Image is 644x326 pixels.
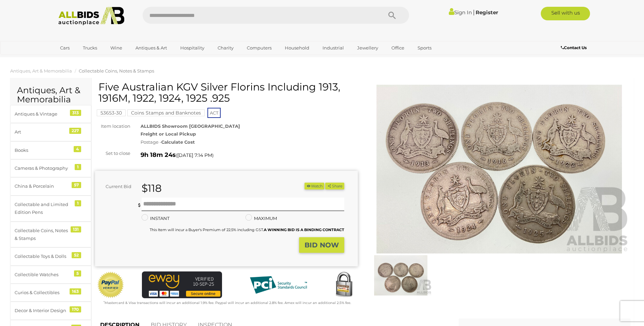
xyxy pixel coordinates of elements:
[97,110,126,116] a: 53653-30
[177,152,212,158] span: [DATE] 7:14 PM
[305,183,324,190] li: Watch this item
[15,201,71,217] div: Collectable and Limited Edition Pens
[72,182,81,188] div: 57
[10,105,91,123] a: Antiques & Vintage 313
[131,42,171,54] a: Antiques & Art
[142,215,169,222] label: INSTANT
[10,284,91,302] a: Curios & Collectibles 163
[142,271,222,298] img: eWAY Payment Gateway
[10,302,91,320] a: Decor & Interior Design 170
[15,307,71,314] div: Decor & Interior Design
[95,183,136,190] div: Current Bid
[561,44,588,52] a: Contact Us
[75,200,81,206] div: 1
[106,42,127,54] a: Wine
[10,196,91,222] a: Collectable and Limited Edition Pens 1
[299,237,344,253] button: BID NOW
[561,45,587,50] b: Contact Us
[15,252,71,260] div: Collectable Toys & Dolls
[70,110,81,116] div: 313
[10,266,91,284] a: Collectible Watches 5
[370,255,432,295] img: Five Australian KGV Silver Florins Including 1913, 1916M, 1922, 1924, 1925 .925
[10,141,91,159] a: Books 4
[71,226,81,232] div: 131
[98,81,356,104] h1: Five Australian KGV Silver Florins Including 1913, 1916M, 1922, 1924, 1925 .925
[127,109,205,116] mark: Coins Stamps and Banknotes
[318,42,348,54] a: Industrial
[69,128,81,134] div: 227
[104,301,351,305] small: Mastercard & Visa transactions will incur an additional 1.9% fee. Paypal will incur an additional...
[10,222,91,248] a: Collectable Coins, Notes & Stamps 131
[15,164,71,172] div: Cameras & Photography
[74,270,81,277] div: 5
[368,85,631,254] img: Five Australian KGV Silver Florins Including 1913, 1916M, 1922, 1924, 1925 .925
[142,182,162,195] strong: $118
[10,177,91,195] a: China & Porcelain 57
[150,227,344,232] small: This Item will incur a Buyer's Premium of 22.5% including GST.
[330,271,357,299] img: Secured by Rapid SSL
[353,42,383,54] a: Jewellery
[70,306,81,312] div: 170
[264,227,344,232] b: A WINNING BID IS A BINDING CONTRACT
[97,271,125,299] img: Official PayPal Seal
[15,227,71,243] div: Collectable Coins, Notes & Stamps
[15,110,71,118] div: Antiques & Vintage
[207,108,221,118] span: ACT
[325,183,344,190] button: Share
[17,86,85,104] h2: Antiques, Art & Memorabilia
[15,271,71,279] div: Collectible Watches
[74,146,81,152] div: 4
[10,68,72,74] a: Antiques, Art & Memorabilia
[141,151,176,159] strong: 9h 18m 24s
[161,139,195,145] strong: Calculate Cost
[10,123,91,141] a: Art 227
[213,42,238,54] a: Charity
[305,183,324,190] button: Watch
[413,42,436,54] a: Sports
[79,68,154,74] a: Collectable Coins, Notes & Stamps
[10,247,91,265] a: Collectable Toys & Dolls 52
[141,138,358,146] div: Postage -
[476,9,498,16] a: Register
[305,241,339,249] strong: BID NOW
[141,131,196,137] strong: Freight or Local Pickup
[176,152,214,158] span: ( )
[90,149,135,157] div: Set to close
[56,42,74,54] a: Cars
[90,122,135,130] div: Item location
[10,159,91,177] a: Cameras & Photography 1
[449,9,472,16] a: Sign In
[15,128,71,136] div: Art
[244,271,312,299] img: PCI DSS compliant
[97,109,126,116] mark: 53653-30
[375,7,409,24] button: Search
[280,42,314,54] a: Household
[242,42,276,54] a: Computers
[56,54,113,65] a: [GEOGRAPHIC_DATA]
[176,42,209,54] a: Hospitality
[473,8,475,16] span: |
[15,146,71,154] div: Books
[55,7,128,25] img: Allbids.com.au
[387,42,409,54] a: Office
[141,123,240,129] strong: ALLBIDS Showroom [GEOGRAPHIC_DATA]
[541,7,590,20] a: Sell with us
[15,182,71,190] div: China & Porcelain
[70,288,81,294] div: 163
[78,42,102,54] a: Trucks
[245,215,277,222] label: MAXIMUM
[75,164,81,170] div: 1
[15,289,71,297] div: Curios & Collectibles
[127,110,205,116] a: Coins Stamps and Banknotes
[72,252,81,258] div: 52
